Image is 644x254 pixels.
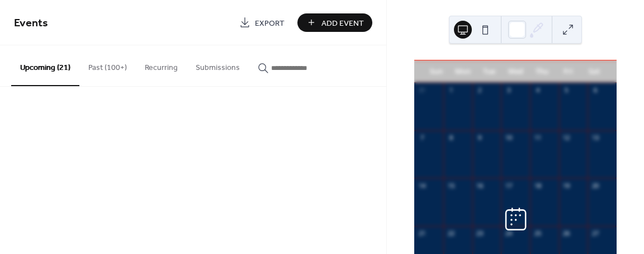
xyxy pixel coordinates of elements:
a: Export [231,13,293,32]
button: Recurring [136,45,187,85]
button: Submissions [187,45,249,85]
div: 16 [476,181,484,190]
div: 21 [418,229,426,238]
div: 25 [533,229,542,238]
div: 14 [418,181,426,190]
div: Fri [555,60,581,83]
div: 7 [418,134,426,142]
div: Sat [581,60,608,83]
div: 17 [504,181,513,190]
button: Upcoming (21) [11,45,79,86]
button: Past (100+) [79,45,136,85]
div: Tue [476,60,502,83]
div: 19 [562,181,571,190]
div: Sun [423,60,449,83]
div: 3 [504,86,513,95]
div: 2 [476,86,484,95]
div: 31 [418,86,426,95]
div: Thu [529,60,555,83]
span: Events [14,12,48,34]
div: 23 [476,229,484,238]
div: 5 [562,86,571,95]
div: 8 [447,134,455,142]
span: Export [255,17,285,29]
div: 22 [447,229,455,238]
div: 12 [562,134,571,142]
div: 11 [533,134,542,142]
div: 6 [591,86,599,95]
span: Add Event [321,17,364,29]
div: 18 [533,181,542,190]
div: 4 [533,86,542,95]
div: 1 [447,86,455,95]
div: Wed [503,60,529,83]
div: 26 [562,229,571,238]
div: 27 [591,229,599,238]
div: 20 [591,181,599,190]
div: 13 [591,134,599,142]
div: 10 [504,134,513,142]
button: Add Event [297,13,372,32]
div: 9 [476,134,484,142]
div: 24 [504,229,513,238]
div: Mon [449,60,476,83]
div: 15 [447,181,455,190]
